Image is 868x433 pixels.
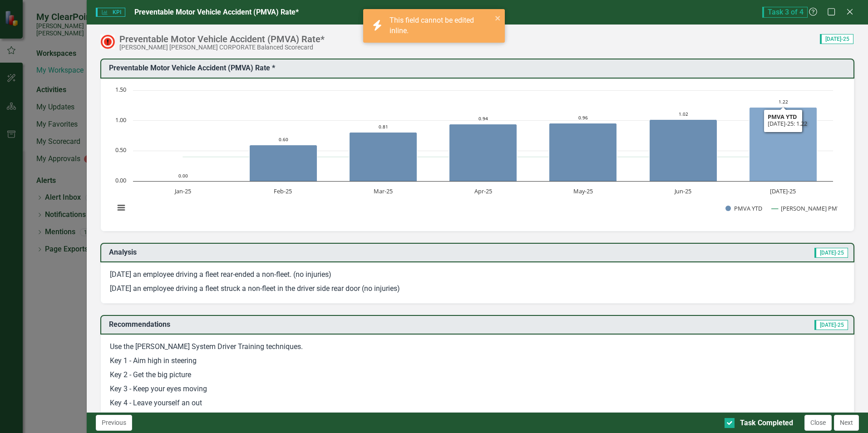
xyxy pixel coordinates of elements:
[674,187,691,195] text: Jun-25
[110,342,845,354] p: Use the [PERSON_NAME] System Driver Training techniques.
[725,204,762,212] button: Show PMVA YTD
[115,202,128,214] button: View chart menu, Chart
[679,111,688,117] text: 1.02
[115,176,126,184] text: 0.00
[750,107,817,181] path: Jul-25, 1.22. PMVA YTD.
[374,187,393,195] text: Mar-25
[115,146,126,154] text: 0.50
[110,86,838,222] svg: Interactive chart
[573,187,593,195] text: May-25
[178,172,188,179] text: 0.00
[478,115,488,122] text: 0.94
[110,354,845,368] p: Key 1 - Aim high in steering
[109,248,439,256] h3: Analysis
[495,13,501,23] button: close
[820,34,853,44] span: [DATE]-25
[779,98,788,105] text: 1.22
[110,270,845,282] p: [DATE] an employee driving a fleet rear-ended a non-fleet. (no injuries)
[115,116,126,124] text: 1.00
[772,204,829,212] button: Show MAX PMVA Target
[119,34,325,44] div: Preventable Motor Vehicle Accident (PMVA) Rate*
[549,123,617,181] path: May-25, 0.96. PMVA YTD.
[119,44,325,51] div: [PERSON_NAME] [PERSON_NAME] CORPORATE Balanced Scorecard
[804,415,832,431] button: Close
[115,85,126,93] text: 1.50
[110,282,845,294] p: [DATE] an employee driving a fleet struck a non-fleet in the driver side rear door (no injuries)
[96,8,125,17] span: KPI
[110,86,845,222] div: Chart. Highcharts interactive chart.
[650,119,717,181] path: Jun-25, 1.02. PMVA YTD.
[834,415,859,431] button: Next
[274,187,292,195] text: Feb-25
[109,64,849,72] h3: Preventable Motor Vehicle Accident (PMVA) Rate ​*
[814,248,848,258] span: [DATE]-25
[740,418,793,428] div: Task Completed
[174,187,191,195] text: Jan-25
[770,187,796,195] text: [DATE]-25
[379,123,388,130] text: 0.81
[762,7,808,18] span: Task 3 of 4
[110,382,845,396] p: Key 3 - Keep your eyes moving
[134,8,299,16] span: Preventable Motor Vehicle Accident (PMVA) Rate*
[96,415,132,431] button: Previous
[350,132,417,181] path: Mar-25, 0.81. PMVA YTD.
[814,320,848,330] span: [DATE]-25
[100,34,115,49] img: Not Meeting Target
[110,368,845,382] p: Key 2 - Get the big picture
[279,136,288,143] text: 0.60
[250,145,317,181] path: Feb-25, 0.6. PMVA YTD.
[449,124,517,181] path: Apr-25, 0.94. PMVA YTD.
[474,187,492,195] text: Apr-25
[578,114,588,121] text: 0.96
[390,15,492,36] div: This field cannot be edited inline.
[151,107,817,181] g: PMVA YTD, series 1 of 2. Bar series with 7 bars.
[110,396,845,410] p: Key 4 - Leave yourself an out
[110,410,845,424] p: Key 5 - Make sure they see you
[109,320,582,329] h3: Recommendations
